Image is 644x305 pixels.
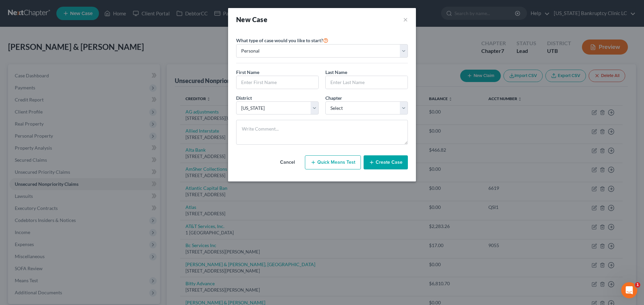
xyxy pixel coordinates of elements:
[325,69,347,75] span: Last Name
[403,15,408,24] button: ×
[326,76,408,89] input: Enter Last Name
[236,95,252,101] span: District
[305,155,361,169] button: Quick Means Test
[236,15,267,23] strong: New Case
[364,155,408,169] button: Create Case
[325,95,342,101] span: Chapter
[236,76,318,89] input: Enter First Name
[236,36,328,44] label: What type of case would you like to start?
[273,156,302,169] button: Cancel
[621,282,637,298] iframe: Intercom live chat
[236,69,259,75] span: First Name
[635,282,640,288] span: 1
